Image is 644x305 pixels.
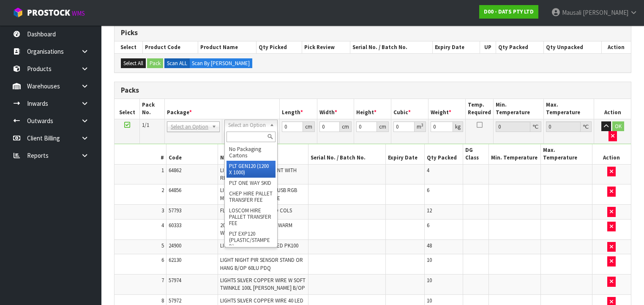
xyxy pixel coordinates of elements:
th: Select [115,41,143,53]
span: 48 [427,242,432,249]
th: Package [165,99,280,119]
th: Qty Packed [424,144,463,164]
span: Select an Option [228,120,266,130]
li: LOSCOM HIRE PALLET TRANSFER FEE [226,205,275,228]
th: Select [115,99,140,119]
span: 4 [427,167,429,174]
span: Select an Option [171,122,208,132]
li: PLT ONE WAY SKID [226,178,275,188]
span: Mausali [562,8,581,16]
h3: Picks [121,29,625,37]
sup: 3 [421,122,423,128]
span: 6 [427,187,429,194]
li: PLT EXP120 (PLASTIC/STAMPED) [226,228,275,252]
a: D00 - DATS PTY LTD [479,5,538,19]
span: 10 [427,277,432,284]
th: Name [218,144,308,164]
span: 8 [161,297,164,304]
th: Qty Picked [257,41,302,53]
span: 62130 [169,256,181,264]
th: Qty Packed [496,41,544,53]
th: Pack No. [140,99,165,119]
th: Min. Temperature [494,99,544,119]
li: PLT GEN120 (1200 X 1000) [226,161,275,178]
span: 6 [427,222,429,229]
span: LIGHTS SILVER COPPER WIRE W SOFT TWINKLE 100L [PERSON_NAME] B/OP [220,277,306,291]
span: 57974 [169,277,181,284]
span: 57793 [169,207,181,214]
th: Product Name [198,41,257,53]
th: Pick Review [302,41,350,53]
div: cm [303,121,315,132]
span: 60333 [169,222,181,229]
div: ℃ [581,121,592,132]
span: 6 [161,256,164,264]
div: kg [453,121,463,132]
li: CHEP HIRE PALLET TRANSFER FEE [226,188,275,205]
span: 24900 [169,242,181,249]
span: LIGHT LED PARTY FILAMENT WITH REMOTE [220,167,297,181]
span: 1/1 [142,121,149,129]
span: 1 [161,167,164,174]
div: ℃ [530,121,541,132]
div: cm [340,121,352,132]
label: Scan ALL [164,58,190,69]
span: 10 [427,256,432,264]
span: LIGHT NIGHT PIR SENSOR STAND OR HANG B/OP 60LU PDQ [220,256,303,271]
span: 12 [427,207,432,214]
th: Max. Temperature [544,99,594,119]
span: 4 [161,222,164,229]
span: 3 [161,207,164,214]
th: Expiry Date [386,144,425,164]
th: Expiry Date [432,41,480,53]
span: 57972 [169,297,181,304]
button: OK [612,121,624,132]
h3: Packs [121,86,625,94]
span: 7 [161,277,164,284]
span: 2 [161,187,164,194]
div: m [415,121,426,132]
th: Temp. Required [466,99,494,119]
th: Height [354,99,391,119]
th: Length [280,99,317,119]
th: Cubic [391,99,428,119]
th: Action [601,41,631,53]
th: Weight [428,99,465,119]
span: LIGHT SOLAR FAIRY WH LED PK100 [220,242,298,249]
label: Scan By [PERSON_NAME] [189,58,252,69]
span: 20L BULB PARTY LIGHTS - WARM WHITE LED [220,222,292,236]
th: DG Class [463,144,489,164]
span: 5 [161,242,164,249]
th: Product Code [143,41,198,53]
small: WMS [72,9,85,17]
button: Select All [121,58,146,69]
th: Qty Unpacked [544,41,602,53]
th: Width [317,99,354,119]
th: # [115,144,166,164]
th: Code [166,144,218,164]
th: Action [592,144,631,164]
th: UP [480,41,496,53]
span: ProStock [27,7,70,18]
div: cm [377,121,389,132]
th: Serial No. / Batch No. [308,144,385,164]
button: Pack [147,58,163,69]
span: 64856 [169,187,181,194]
li: No Packaging Cartons [226,144,275,161]
span: LIGHT STRIP TV 2X 50CM USB RGB MULTICOLOUR W REMOTE [220,187,297,201]
th: Min. Temperature [489,144,540,164]
th: Action [594,99,631,119]
span: 10 [427,297,432,304]
span: FLIP SWITCH LED 3 ASSTD COLS [220,207,292,214]
th: Max. Temperature [540,144,592,164]
span: 64862 [169,167,181,174]
th: Serial No. / Batch No. [350,41,432,53]
img: cube-alt.png [13,7,23,18]
strong: D00 - DATS PTY LTD [484,8,534,15]
span: [PERSON_NAME] [583,8,628,16]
